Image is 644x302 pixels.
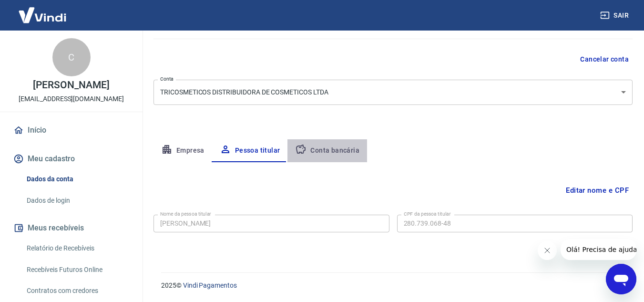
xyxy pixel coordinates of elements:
a: Início [11,120,131,141]
button: Pessoa titular [212,139,288,162]
div: C [52,38,91,76]
label: Conta [160,75,174,83]
span: Olá! Precisa de ajuda? [6,7,80,14]
label: Nome da pessoa titular [160,210,211,218]
button: Meus recebíveis [11,218,131,239]
button: Empresa [153,139,212,162]
button: Sair [598,7,633,24]
a: Recebíveis Futuros Online [23,260,131,280]
p: 2025 © [161,281,621,291]
a: Dados da conta [23,169,131,189]
button: Meu cadastro [11,148,131,169]
button: Editar nome e CPF [562,181,633,199]
iframe: Close message [538,241,557,260]
button: Conta bancária [287,139,367,162]
p: [EMAIL_ADDRESS][DOMAIN_NAME] [19,94,124,104]
button: Cancelar conta [576,51,633,68]
a: Vindi Pagamentos [183,281,237,289]
a: Contratos com credores [23,281,131,301]
div: TRICOSMETICOS DISTRIBUIDORA DE COSMETICOS LTDA [153,80,633,105]
p: [PERSON_NAME] [33,80,109,90]
label: CPF da pessoa titular [404,210,451,218]
iframe: Message from company [561,239,636,260]
a: Relatório de Recebíveis [23,239,131,258]
a: Dados de login [23,191,131,210]
iframe: Button to launch messaging window [606,264,636,294]
img: Vindi [11,0,73,30]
